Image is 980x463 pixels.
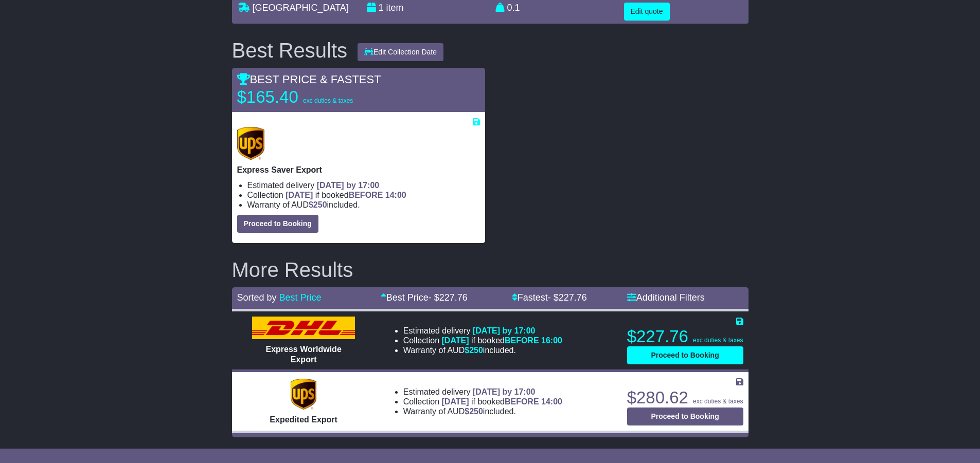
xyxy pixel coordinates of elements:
[286,191,406,199] span: if booked
[541,336,562,345] span: 16:00
[279,292,322,303] a: Best Price
[309,200,327,209] span: $
[270,415,337,424] span: Expedited Export
[403,406,562,416] li: Warranty of AUD included.
[469,346,483,355] span: 250
[627,346,743,364] button: Proceed to Booking
[237,127,265,160] img: UPS (new): Express Saver Export
[237,73,381,86] span: BEST PRICE & FASTEST
[505,336,539,345] span: BEFORE
[381,292,468,303] a: Best Price- $227.76
[403,387,562,397] li: Estimated delivery
[237,215,318,233] button: Proceed to Booking
[265,345,341,363] span: Express Worldwide Export
[252,317,355,339] img: DHL: Express Worldwide Export
[442,336,562,345] span: if booked
[247,200,480,210] li: Warranty of AUD included.
[237,165,480,175] p: Express Saver Export
[349,191,383,199] span: BEFORE
[403,336,562,345] li: Collection
[403,397,562,406] li: Collection
[286,191,313,199] span: [DATE]
[627,326,743,347] p: $227.76
[627,292,705,303] a: Additional Filters
[429,292,468,303] span: - $
[317,181,380,190] span: [DATE] by 17:00
[473,387,536,396] span: [DATE] by 17:00
[291,379,316,410] img: UPS (new): Expedited Export
[473,326,536,335] span: [DATE] by 17:00
[548,292,587,303] span: - $
[232,258,749,281] h2: More Results
[624,3,670,21] button: Edit quote
[237,292,277,303] span: Sorted by
[627,408,743,425] button: Proceed to Booking
[439,292,468,303] span: 227.76
[385,191,406,199] span: 14:00
[442,397,469,406] span: [DATE]
[358,43,443,61] button: Edit Collection Date
[227,39,353,62] div: Best Results
[442,397,562,406] span: if booked
[507,3,520,13] span: 0.1
[512,292,587,303] a: Fastest- $227.76
[386,3,404,13] span: item
[253,3,349,13] span: [GEOGRAPHIC_DATA]
[627,387,743,408] p: $280.62
[693,337,743,344] span: exc duties & taxes
[247,180,480,190] li: Estimated delivery
[313,200,327,209] span: 250
[303,97,353,104] span: exc duties & taxes
[693,398,743,405] span: exc duties & taxes
[247,190,480,200] li: Collection
[237,87,366,107] p: $165.40
[403,326,562,336] li: Estimated delivery
[505,397,539,406] span: BEFORE
[379,3,384,13] span: 1
[465,346,483,355] span: $
[559,292,587,303] span: 227.76
[469,407,483,416] span: 250
[541,397,562,406] span: 14:00
[403,345,562,355] li: Warranty of AUD included.
[465,407,483,416] span: $
[442,336,469,345] span: [DATE]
